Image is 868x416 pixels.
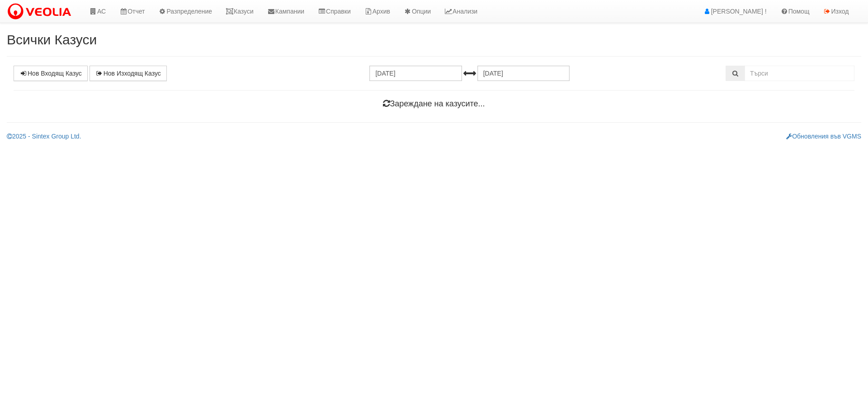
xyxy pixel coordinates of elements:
[786,133,861,140] a: Обновления във VGMS
[14,66,88,81] a: Нов Входящ Казус
[745,66,854,81] input: Търсене по Идентификатор, Бл/Вх/Ап, Тип, Описание, Моб. Номер, Имейл, Файл, Коментар,
[7,133,81,140] a: 2025 - Sintex Group Ltd.
[90,66,167,81] a: Нов Изходящ Казус
[7,2,75,21] img: VeoliaLogo.png
[14,100,854,109] h4: Зареждане на казусите...
[7,32,861,47] h2: Всички Казуси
